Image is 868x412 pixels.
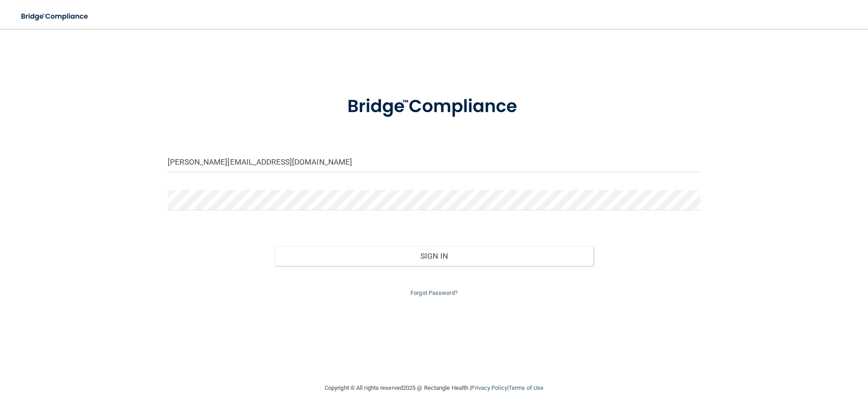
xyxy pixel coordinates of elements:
button: Sign In [274,246,594,266]
img: bridge_compliance_login_screen.278c3ca4.svg [329,83,539,130]
img: bridge_compliance_login_screen.278c3ca4.svg [14,7,97,26]
input: Email [168,152,700,172]
a: Terms of Use [509,384,543,391]
iframe: Drift Widget Chat Controller [712,348,857,384]
a: Privacy Policy [471,384,507,391]
div: Copyright © All rights reserved 2025 @ Rectangle Health | | [269,374,599,403]
a: Forgot Password? [410,289,458,296]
